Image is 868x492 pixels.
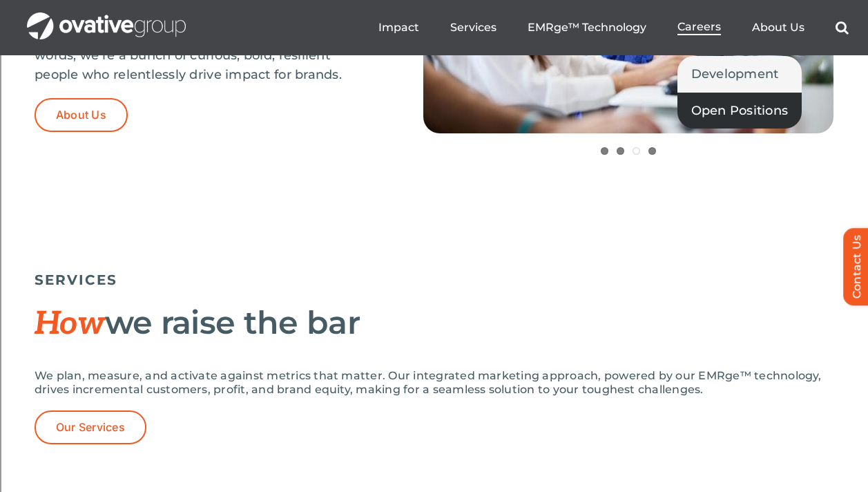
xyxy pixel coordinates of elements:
a: 2 [617,147,624,155]
span: Development [691,64,779,84]
a: Our Services [35,410,146,444]
a: Impact [378,21,419,35]
div: Sign out [6,68,862,80]
a: 4 [648,147,656,155]
span: About Us [56,108,106,122]
div: Sort A > Z [6,6,862,18]
div: Options [6,55,862,68]
a: About Us [752,21,804,35]
a: EMRge™ Technology [528,21,646,35]
a: Development [677,56,802,92]
span: Careers [677,20,721,34]
h2: we raise the bar [35,305,833,341]
a: OG_Full_horizontal_WHT [27,11,186,24]
h5: SERVICES [35,272,833,288]
a: Services [450,21,496,35]
span: How [35,305,105,343]
div: Move To ... [6,93,862,105]
span: Open Positions [691,101,789,120]
div: Delete [6,43,862,55]
p: We plan, measure, and activate against metrics that matter. Our integrated marketing approach, po... [35,369,833,397]
a: 1 [601,147,608,155]
a: 3 [633,147,640,155]
div: Sort New > Old [6,18,862,30]
a: Search [836,21,849,35]
div: Rename [6,80,862,93]
a: Open Positions [677,93,802,129]
div: Move To ... [6,30,862,43]
span: Our Services [56,421,125,434]
nav: Menu [378,6,849,50]
a: Careers [677,20,721,35]
a: About Us [35,98,128,132]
